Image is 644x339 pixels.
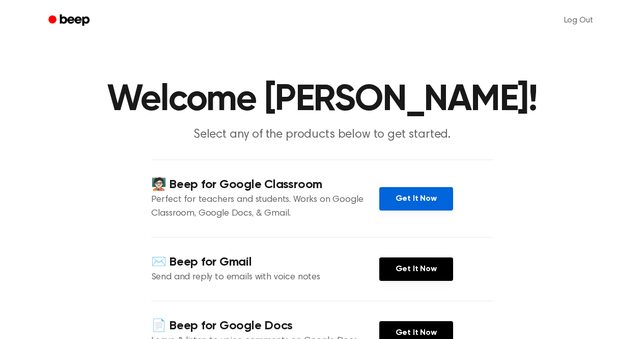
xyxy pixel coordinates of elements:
p: Select any of the products below to get started. [127,126,518,143]
a: Get It Now [379,257,453,281]
h4: 🧑🏻‍🏫 Beep for Google Classroom [151,176,379,193]
a: Get It Now [379,187,453,211]
a: Log Out [554,8,603,33]
h4: 📄 Beep for Google Docs [151,318,379,334]
a: Beep [41,11,99,31]
p: Perfect for teachers and students. Works on Google Classroom, Google Docs, & Gmail. [151,193,379,221]
p: Send and reply to emails with voice notes [151,271,379,284]
h4: ✉️ Beep for Gmail [151,254,379,271]
h1: Welcome [PERSON_NAME]! [62,82,583,118]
